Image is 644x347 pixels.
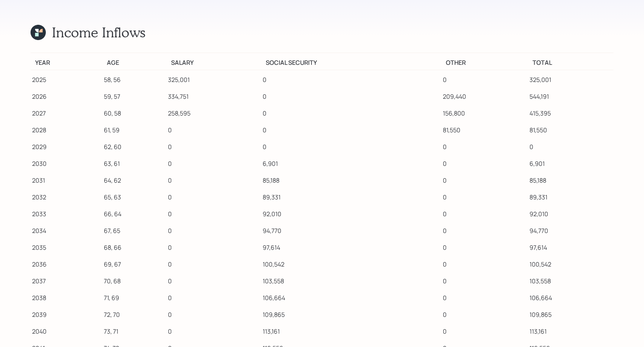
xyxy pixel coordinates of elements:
[166,221,261,238] td: 0
[166,120,261,137] td: 0
[261,288,441,305] td: 106,664
[166,271,261,288] td: 0
[102,221,166,238] td: 67, 65
[528,171,613,188] td: 85,188
[441,53,528,70] th: Other
[441,70,528,87] td: 0
[528,137,613,154] td: 0
[102,70,166,87] td: 58, 56
[166,188,261,204] td: 0
[31,305,102,322] td: 2039
[528,104,613,120] td: 415,395
[31,221,102,238] td: 2034
[441,305,528,322] td: 0
[261,171,441,188] td: 85,188
[261,255,441,271] td: 100,542
[261,137,441,154] td: 0
[528,204,613,221] td: 92,010
[102,305,166,322] td: 72, 70
[261,221,441,238] td: 94,770
[166,154,261,171] td: 0
[166,204,261,221] td: 0
[166,238,261,255] td: 0
[31,137,102,154] td: 2029
[441,204,528,221] td: 0
[166,137,261,154] td: 0
[31,322,102,339] td: 2040
[261,188,441,204] td: 89,331
[31,70,102,87] td: 2025
[166,255,261,271] td: 0
[528,120,613,137] td: 81,550
[261,120,441,137] td: 0
[441,221,528,238] td: 0
[261,204,441,221] td: 92,010
[102,288,166,305] td: 71, 69
[528,221,613,238] td: 94,770
[441,171,528,188] td: 0
[166,288,261,305] td: 0
[31,104,102,120] td: 2027
[102,271,166,288] td: 70, 68
[31,271,102,288] td: 2037
[166,171,261,188] td: 0
[441,120,528,137] td: 81,550
[31,255,102,271] td: 2036
[31,288,102,305] td: 2038
[166,70,261,87] td: 325,001
[31,188,102,204] td: 2032
[31,120,102,137] td: 2028
[441,188,528,204] td: 0
[102,104,166,120] td: 60, 58
[441,255,528,271] td: 0
[528,238,613,255] td: 97,614
[441,288,528,305] td: 0
[31,238,102,255] td: 2035
[528,322,613,339] td: 113,161
[441,154,528,171] td: 0
[441,322,528,339] td: 0
[261,322,441,339] td: 113,161
[261,53,441,70] th: Social Security
[441,271,528,288] td: 0
[31,154,102,171] td: 2030
[52,24,145,40] h1: Income Inflows
[528,188,613,204] td: 89,331
[102,238,166,255] td: 68, 66
[528,271,613,288] td: 103,558
[261,305,441,322] td: 109,865
[528,305,613,322] td: 109,865
[261,70,441,87] td: 0
[166,305,261,322] td: 0
[31,87,102,104] td: 2026
[102,120,166,137] td: 61, 59
[528,255,613,271] td: 100,542
[102,137,166,154] td: 62, 60
[102,171,166,188] td: 64, 62
[102,188,166,204] td: 65, 63
[102,53,166,70] th: Age
[528,154,613,171] td: 6,901
[528,87,613,104] td: 544,191
[102,322,166,339] td: 73, 71
[441,104,528,120] td: 156,800
[166,53,261,70] th: Salary
[102,204,166,221] td: 66, 64
[102,255,166,271] td: 69, 67
[166,87,261,104] td: 334,751
[31,53,102,70] th: Year
[31,171,102,188] td: 2031
[166,104,261,120] td: 258,595
[441,87,528,104] td: 209,440
[31,204,102,221] td: 2033
[528,70,613,87] td: 325,001
[441,137,528,154] td: 0
[528,53,613,70] th: Total
[166,322,261,339] td: 0
[102,87,166,104] td: 59, 57
[102,154,166,171] td: 63, 61
[261,87,441,104] td: 0
[261,104,441,120] td: 0
[261,154,441,171] td: 6,901
[441,238,528,255] td: 0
